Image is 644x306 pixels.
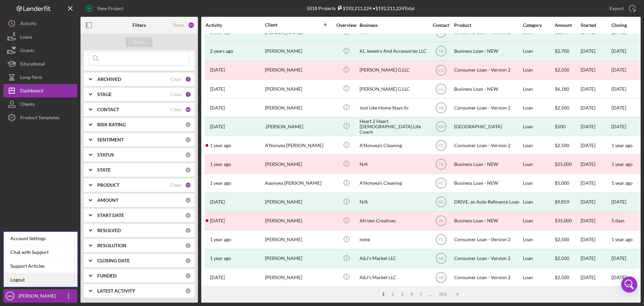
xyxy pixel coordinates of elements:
[20,30,32,45] div: Loans
[265,231,332,249] div: [PERSON_NAME]
[438,275,443,280] text: AB
[185,212,191,218] div: 0
[581,212,611,230] div: [DATE]
[611,218,625,223] time: 5 days
[454,268,521,286] div: Consumer Loan - Version 2
[173,23,184,28] div: Reset
[20,44,34,59] div: Grants
[3,17,77,30] button: Activity
[132,23,146,28] b: Filters
[555,142,569,148] span: $2,500
[523,118,554,135] div: Loan
[97,167,111,173] b: STATE
[206,23,264,28] div: Activity
[555,23,580,28] div: Amount
[407,292,416,297] div: 4
[581,231,611,249] div: [DATE]
[265,136,332,154] div: A’Nonyea [PERSON_NAME]
[555,193,580,211] div: $9,859
[3,71,77,84] button: Long-Term
[97,273,116,278] b: FUNDED
[185,182,191,188] div: 12
[438,181,444,186] text: FC
[454,193,521,211] div: DRIVE, an Auto Refinance Loan
[210,162,231,167] time: 2024-03-19 04:58
[523,250,554,267] div: Loan
[438,87,443,91] text: LG
[435,292,450,297] div: 201
[454,136,521,154] div: Consumer Loan - Version 2
[265,42,332,60] div: [PERSON_NAME]
[360,155,427,173] div: N/A
[97,198,118,203] b: AMOUNT
[581,80,611,98] div: [DATE]
[170,92,182,97] div: Clear
[611,180,633,186] time: 1 year ago
[3,44,77,57] a: Grants
[581,174,611,192] div: [DATE]
[20,17,37,32] div: Activity
[185,243,191,249] div: 0
[185,137,191,143] div: 0
[97,77,121,82] b: ARCHIVED
[170,107,182,112] div: Clear
[265,193,332,211] div: [PERSON_NAME]
[609,2,624,15] div: Export
[3,111,77,124] button: Product Templates
[555,61,580,79] div: $2,500
[4,273,77,287] a: Logout
[611,236,633,242] time: 1 year ago
[4,246,77,259] div: Chat with Support
[3,97,77,111] button: Clients
[454,155,521,173] div: Business Loan - NEW
[360,231,427,249] div: none
[360,80,427,98] div: [PERSON_NAME] G LLC
[210,124,225,129] time: 2022-07-25 20:08
[454,231,521,249] div: Consumer Loan - Version 2
[360,23,427,28] div: Business
[97,182,119,188] b: PRODUCT
[454,23,521,28] div: Product
[388,292,397,297] div: 2
[185,258,191,264] div: 0
[185,227,191,233] div: 0
[265,61,332,79] div: [PERSON_NAME]
[3,289,77,303] button: MM[PERSON_NAME]
[611,48,626,54] div: [DATE]
[523,231,554,249] div: Loan
[426,292,435,297] div: ...
[523,155,554,173] div: Loan
[3,30,77,44] button: Loans
[523,174,554,192] div: Loan
[581,61,611,79] div: [DATE]
[611,142,633,148] time: 1 year ago
[265,155,332,173] div: [PERSON_NAME]
[555,274,569,280] span: $2,500
[4,232,77,246] div: Account Settings
[611,67,626,73] time: [DATE]
[555,86,569,92] span: $6,180
[555,236,569,242] span: $2,500
[210,275,225,280] time: 2024-12-09 18:16
[581,268,611,286] div: [DATE]
[210,180,231,186] time: 2024-07-13 15:23
[581,193,611,211] div: [DATE]
[307,5,415,11] div: 5018 Projects • $192,211,224 Total
[185,152,191,158] div: 0
[438,105,443,110] text: PB
[611,274,626,280] time: [DATE]
[265,212,332,230] div: [PERSON_NAME]
[210,105,225,111] time: 2025-05-16 17:44
[555,118,580,135] div: $500
[523,99,554,117] div: Loan
[3,84,77,97] a: Dashboard
[438,162,443,167] text: TB
[360,268,427,286] div: A&J’s Market LLC
[360,212,427,230] div: Afrizen Creatives
[20,57,45,72] div: Educational
[210,237,231,242] time: 2024-05-01 15:25
[97,288,135,294] b: LATEST ACTIVITY
[581,136,611,154] div: [DATE]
